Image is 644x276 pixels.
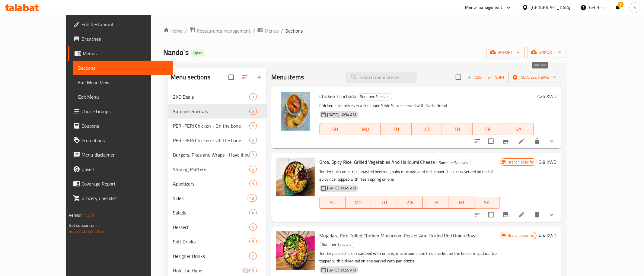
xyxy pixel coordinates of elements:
[247,195,256,201] span: 13
[168,205,266,220] div: Salads4
[448,197,474,209] button: FR
[73,75,173,90] a: Full Menu View
[68,176,173,191] a: Coverage Report
[346,72,417,83] input: search
[168,90,266,104] div: 2KD Deals3
[475,125,501,134] span: FR
[173,151,249,158] div: Burgers, Pitas and Wraps - Have it our way
[250,253,257,259] span: 7
[257,27,279,35] a: Menus
[249,224,257,231] div: items
[466,74,483,81] span: Add
[271,73,304,82] h2: Menu items
[249,267,257,274] div: items
[322,125,348,134] span: SU
[320,168,500,183] p: Tender halloumi strips, roasted beetroot, baby marrows and red pepper chickpeas served on bed of ...
[527,47,566,58] button: export
[470,134,485,148] button: sort-choices
[325,267,359,273] span: [DATE] 09:55 AM
[530,134,544,148] button: delete
[69,221,97,229] span: Get support on:
[171,73,210,82] h2: Menu sections
[491,49,520,56] span: import
[253,27,255,34] li: /
[197,27,250,34] span: Restaurants management
[442,123,473,135] button: TH
[78,64,168,71] span: Sections
[249,151,257,158] div: items
[276,158,315,196] img: Groa, Spicy Rice, Grilled Vegetables And Halloumi Cheese
[634,4,636,11] span: S
[173,180,249,187] span: Appetizers
[320,92,356,101] span: Chicken Trinchado
[81,180,168,187] span: Coverage Report
[320,197,346,209] button: SU
[81,35,168,43] span: Branches
[474,197,500,209] button: SA
[252,70,266,84] button: Add section
[173,108,249,115] div: Summer Specials
[325,112,359,118] span: [DATE] 10:34 AM
[173,195,247,202] div: Sides
[81,108,168,115] span: Choice Groups
[168,220,266,234] div: Dessert4
[488,74,505,81] span: Sort
[374,198,394,207] span: TU
[436,159,471,166] div: Summer Specials
[485,208,497,221] span: Select to update
[486,73,506,82] button: Sort
[168,249,266,263] div: Designer Drinks7
[320,241,354,248] div: Summer Specials
[250,138,257,143] span: 6
[168,191,266,205] div: Sides13
[163,46,189,59] span: Nando`s
[173,209,249,216] span: Salads
[250,239,257,245] span: 9
[81,166,168,173] span: Upsell
[81,151,168,158] span: Menu disclaimer
[173,224,249,231] span: Dessert
[249,238,257,245] div: items
[81,137,168,144] span: Promotions
[322,198,343,207] span: SU
[320,231,477,240] span: Mujadara Rice Pulled Chicken Mushroom Rocket And Pickled Red Onion Bowl
[548,211,555,218] svg: Show Choices
[250,181,257,187] span: 9
[397,197,423,209] button: WE
[505,159,536,165] span: Branch specific
[484,73,509,82] span: Sort items
[68,104,173,119] a: Choice Groups
[173,93,249,100] span: 2KD Deals
[437,159,471,166] span: Summer Specials
[84,211,94,219] span: 1.0.0
[68,133,173,148] a: Promotions
[173,252,249,260] div: Designer Drinks
[383,125,409,134] span: TU
[173,122,249,129] div: PERi-PERi Chicken - On the bone
[320,102,534,109] p: Chicken Fillet pieces in a Trinchado Style Sauce, served with Garlic Bread
[249,180,257,187] div: items
[68,119,173,133] a: Coupons
[173,267,242,274] div: Hold the Hype
[242,267,249,274] svg: Inactive section
[68,148,173,162] a: Menu disclaimer
[168,148,266,162] div: Burgers, Pitas and Wraps - Have it our way3
[518,138,525,145] a: Edit menu item
[81,21,168,28] span: Edit Restaurant
[249,108,257,115] div: items
[81,122,168,129] span: Coupons
[68,32,173,46] a: Branches
[503,123,534,135] button: SA
[249,252,257,260] div: items
[173,238,249,245] span: Soft Drinks
[191,49,205,57] div: Open
[250,94,257,100] span: 3
[168,119,266,133] div: PERi-PERi Chicken - On the bone5
[185,27,187,34] li: /
[353,125,378,134] span: MO
[348,198,369,207] span: MO
[281,27,283,34] li: /
[190,27,250,35] a: Restaurants management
